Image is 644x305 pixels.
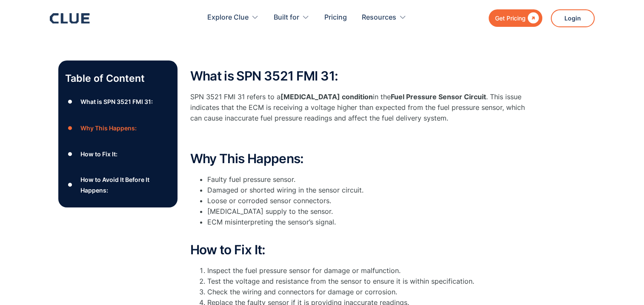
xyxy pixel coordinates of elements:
[207,4,249,31] div: Explore Clue
[207,174,531,185] li: Faulty fuel pressure sensor.
[190,92,531,124] p: SPN 3521 FMI 31 refers to a in the . This issue indicates that the ECM is receiving a voltage hig...
[324,4,347,31] a: Pricing
[190,132,531,143] p: ‍
[280,92,373,101] strong: [MEDICAL_DATA] condition
[207,265,531,276] li: Inspect the fuel pressure sensor for damage or malfunction.
[274,4,309,31] div: Built for
[190,69,531,83] h2: What is SPN 3521 FMI 31:
[207,287,531,297] li: Check the wiring and connectors for damage or corrosion.
[207,4,259,31] div: Explore Clue
[190,243,531,257] h2: How to Fix It:
[207,185,531,196] li: Damaged or shorted wiring in the sensor circuit.
[65,174,171,196] a: ●How to Avoid It Before It Happens:
[207,217,531,238] li: ECM misinterpreting the sensor’s signal.
[207,276,531,287] li: Test the voltage and resistance from the sensor to ensure it is within specification.
[274,4,299,31] div: Built for
[65,148,75,161] div: ●
[495,13,526,23] div: Get Pricing
[65,148,171,161] a: ●How to Fix It:
[207,206,531,217] li: [MEDICAL_DATA] supply to the sensor.
[551,9,595,27] a: Login
[65,95,75,108] div: ●
[65,178,75,191] div: ●
[526,13,539,23] div: 
[80,123,136,133] div: Why This Happens:
[362,4,396,31] div: Resources
[80,174,170,196] div: How to Avoid It Before It Happens:
[65,121,171,134] a: ●Why This Happens:
[80,96,152,107] div: What is SPN 3521 FMI 31:
[65,121,75,134] div: ●
[65,95,171,108] a: ●What is SPN 3521 FMI 31:
[207,196,531,206] li: Loose or corroded sensor connectors.
[80,149,117,159] div: How to Fix It:
[65,72,171,85] p: Table of Content
[489,9,542,27] a: Get Pricing
[362,4,406,31] div: Resources
[190,152,531,166] h2: Why This Happens:
[391,92,486,101] strong: Fuel Pressure Sensor Circuit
